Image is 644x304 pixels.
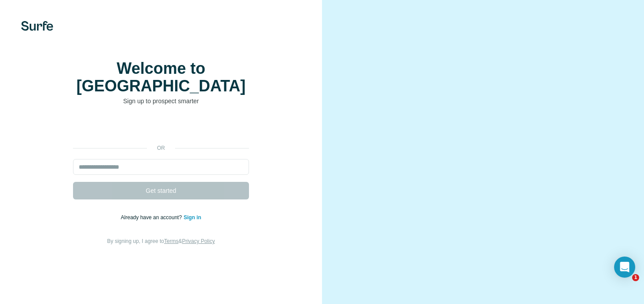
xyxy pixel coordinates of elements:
span: Already have an account? [121,214,184,221]
div: Open Intercom Messenger [614,257,635,278]
iframe: Intercom live chat [614,274,635,295]
iframe: Sign in with Google Button [69,119,253,138]
p: Sign up to prospect smarter [73,97,249,105]
span: 1 [632,274,639,281]
h1: Welcome to [GEOGRAPHIC_DATA] [73,60,249,95]
img: Surfe's logo [21,21,53,31]
p: or [147,144,175,152]
a: Privacy Policy [182,238,215,244]
a: Terms [164,238,179,244]
span: By signing up, I agree to & [107,238,215,244]
a: Sign in [183,214,201,221]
